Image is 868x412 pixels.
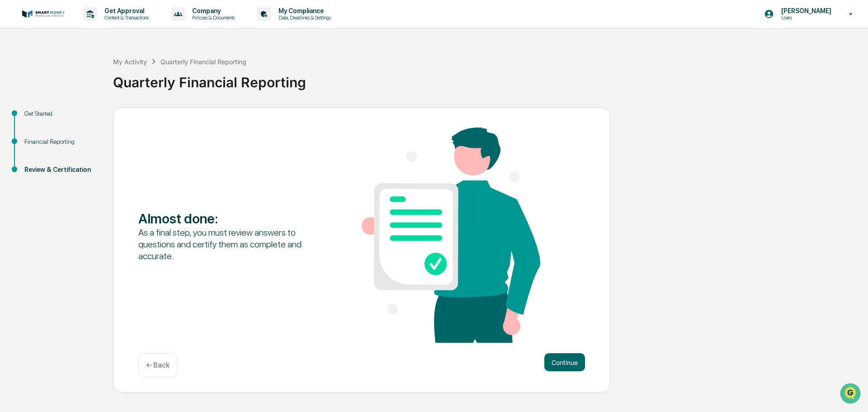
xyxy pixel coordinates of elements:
button: Start new chat [154,72,165,83]
span: Preclearance [18,114,58,123]
p: ← Back [146,361,170,369]
div: Start new chat [31,69,148,78]
div: Review & Certification [24,165,99,175]
iframe: Open customer support [839,382,863,407]
img: 1746055101610-c473b297-6a78-478c-a979-82029cc54cd1 [9,69,25,85]
div: Quarterly Financial Reporting [113,67,863,90]
p: How can we help? [9,19,165,33]
div: 🖐️ [9,115,16,122]
span: Data Lookup [18,131,57,140]
div: 🔎 [9,132,16,139]
a: 🖐️Preclearance [5,110,62,127]
div: 🗄️ [66,115,73,122]
div: We're available if you need us! [31,78,114,85]
span: Pylon [90,153,109,160]
div: Financial Reporting [24,137,99,147]
p: Company [185,7,239,14]
div: My Activity [113,58,147,66]
p: Data, Deadlines & Settings [271,14,335,21]
p: Policies & Documents [185,14,239,21]
a: Powered byPylon [64,153,109,160]
span: Attestations [75,114,112,123]
p: Content & Transactions [97,14,153,21]
img: logo [22,10,65,18]
a: 🗄️Attestations [62,110,116,127]
a: 🔎Data Lookup [5,128,61,144]
img: Almost done [362,128,540,343]
p: [PERSON_NAME] [774,7,836,14]
p: Get Approval [97,7,153,14]
button: Continue [544,353,585,371]
p: My Compliance [271,7,335,14]
div: Get Started [24,109,99,118]
div: Quarterly Financial Reporting [160,58,246,66]
p: Users [774,14,836,21]
div: As a final step, you must review answers to questions and certify them as complete and accurate. [138,227,317,262]
div: Almost done : [138,210,317,227]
